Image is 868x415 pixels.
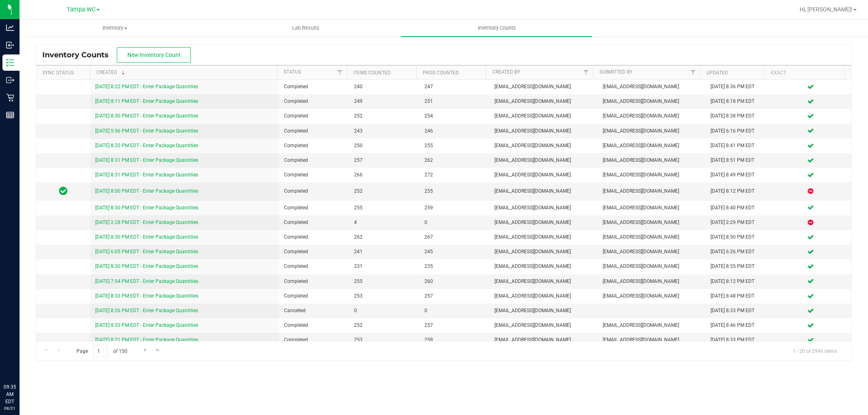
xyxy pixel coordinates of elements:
span: [EMAIL_ADDRESS][DOMAIN_NAME] [603,156,701,164]
span: Completed [284,83,344,91]
inline-svg: Reports [6,111,14,119]
span: Completed [284,219,344,226]
span: [EMAIL_ADDRESS][DOMAIN_NAME] [494,336,593,344]
a: [DATE] 8:30 PM EDT - Enter Package Quantities [95,234,198,240]
a: [DATE] 8:33 PM EDT - Enter Package Quantities [95,293,198,299]
span: 254 [424,112,485,120]
span: 251 [424,98,485,105]
span: Inventory Counts [467,24,527,32]
span: 257 [424,322,485,329]
span: Inventory Counts [42,50,117,59]
inline-svg: Retail [6,93,14,102]
span: 252 [354,322,414,329]
span: 245 [424,248,485,256]
span: [EMAIL_ADDRESS][DOMAIN_NAME] [603,292,701,300]
span: [EMAIL_ADDRESS][DOMAIN_NAME] [603,322,701,329]
inline-svg: Outbound [6,76,14,84]
a: [DATE] 5:56 PM EDT - Enter Package Quantities [95,128,198,134]
span: [EMAIL_ADDRESS][DOMAIN_NAME] [603,98,701,105]
span: [EMAIL_ADDRESS][DOMAIN_NAME] [494,83,593,91]
a: Status [284,69,301,75]
span: 0 [424,307,485,315]
a: [DATE] 8:21 PM EDT - Enter Package Quantities [95,337,198,343]
span: 257 [424,292,485,300]
span: Completed [284,112,344,120]
span: [EMAIL_ADDRESS][DOMAIN_NAME] [494,156,593,164]
a: [DATE] 8:31 PM EDT - Enter Package Quantities [95,157,198,163]
div: [DATE] 8:33 PM EDT [711,307,765,315]
span: [EMAIL_ADDRESS][DOMAIN_NAME] [494,171,593,179]
p: 09:35 AM EDT [4,383,16,405]
span: Tampa WC [67,6,96,13]
span: [EMAIL_ADDRESS][DOMAIN_NAME] [603,233,701,241]
span: 255 [354,278,414,285]
button: New Inventory Count [117,47,191,63]
a: Filter [579,65,593,79]
span: 235 [424,263,485,270]
a: Filter [687,65,700,79]
div: [DATE] 6:26 PM EDT [711,248,765,256]
div: [DATE] 8:40 PM EDT [711,204,765,212]
span: [EMAIL_ADDRESS][DOMAIN_NAME] [603,171,701,179]
span: Page of 150 [70,345,134,357]
span: 257 [354,156,414,164]
div: [DATE] 8:55 PM EDT [711,263,765,270]
span: [EMAIL_ADDRESS][DOMAIN_NAME] [494,112,593,120]
span: Completed [284,233,344,241]
a: [DATE] 8:22 PM EDT - Enter Package Quantities [95,84,198,89]
span: Lab Results [281,24,330,32]
span: [EMAIL_ADDRESS][DOMAIN_NAME] [494,307,593,315]
span: Completed [284,336,344,344]
span: 243 [354,127,414,135]
span: [EMAIL_ADDRESS][DOMAIN_NAME] [603,336,701,344]
div: [DATE] 8:50 PM EDT [711,233,765,241]
div: [DATE] 8:49 PM EDT [711,171,765,179]
span: [EMAIL_ADDRESS][DOMAIN_NAME] [494,204,593,212]
span: 0 [424,219,485,226]
span: [EMAIL_ADDRESS][DOMAIN_NAME] [603,204,701,212]
span: Completed [284,171,344,179]
a: Pkgs Counted [423,70,459,76]
span: [EMAIL_ADDRESS][DOMAIN_NAME] [603,112,701,120]
span: [EMAIL_ADDRESS][DOMAIN_NAME] [494,322,593,329]
span: 272 [424,171,485,179]
span: Inventory [20,24,210,32]
span: 240 [354,83,414,91]
a: [DATE] 8:00 PM EDT - Enter Package Quantities [95,188,198,194]
th: Exact [764,65,844,80]
span: 246 [424,127,485,135]
div: [DATE] 8:12 PM EDT [711,278,765,285]
span: Completed [284,98,344,105]
span: 255 [424,142,485,150]
span: Completed [284,187,344,195]
span: [EMAIL_ADDRESS][DOMAIN_NAME] [494,219,593,226]
a: [DATE] 7:54 PM EDT - Enter Package Quantities [95,278,198,284]
inline-svg: Analytics [6,24,14,32]
a: [DATE] 8:32 PM EDT - Enter Package Quantities [95,143,198,148]
a: [DATE] 8:30 PM EDT - Enter Package Quantities [95,113,198,119]
a: Submitted By [599,69,632,75]
span: [EMAIL_ADDRESS][DOMAIN_NAME] [494,278,593,285]
a: [DATE] 8:33 PM EDT - Enter Package Quantities [95,322,198,328]
span: Completed [284,278,344,285]
span: [EMAIL_ADDRESS][DOMAIN_NAME] [494,142,593,150]
inline-svg: Inbound [6,41,14,49]
span: New Inventory Count [127,52,181,58]
span: [EMAIL_ADDRESS][DOMAIN_NAME] [603,83,701,91]
span: [EMAIL_ADDRESS][DOMAIN_NAME] [494,248,593,256]
a: Created By [492,69,520,75]
span: [EMAIL_ADDRESS][DOMAIN_NAME] [494,292,593,300]
a: Inventory Counts [401,20,592,37]
inline-svg: Inventory [6,59,14,67]
span: Completed [284,142,344,150]
span: [EMAIL_ADDRESS][DOMAIN_NAME] [603,219,701,226]
span: 253 [354,336,414,344]
p: 08/21 [4,405,16,411]
a: Updated [706,70,728,76]
span: 267 [424,233,485,241]
a: [DATE] 8:11 PM EDT - Enter Package Quantities [95,98,198,104]
span: Completed [284,292,344,300]
span: 0 [354,307,414,315]
span: 253 [354,292,414,300]
span: Cancelled [284,307,344,315]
